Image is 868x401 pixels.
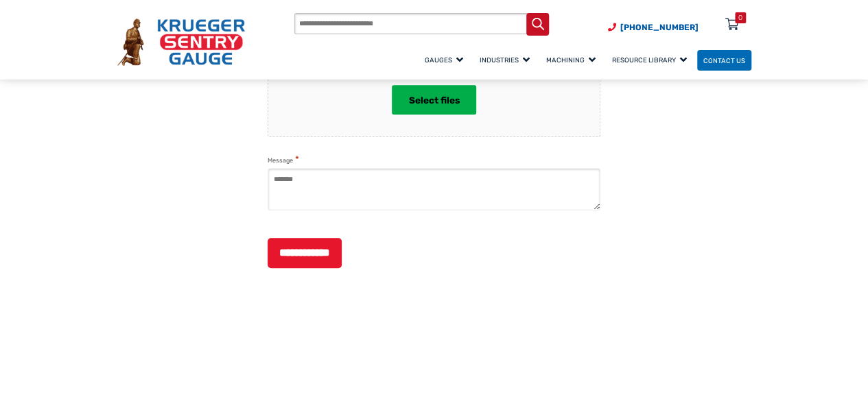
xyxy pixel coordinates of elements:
span: Contact Us [703,56,745,64]
a: Resource Library [606,48,697,72]
a: Industries [473,48,540,72]
a: Phone Number (920) 434-8860 [608,21,699,34]
a: Gauges [419,48,473,72]
label: Message [268,154,299,166]
a: Machining [540,48,606,72]
span: Gauges [425,56,463,64]
span: Machining [546,56,596,64]
a: Contact Us [697,50,751,71]
img: Krueger Sentry Gauge [117,19,245,66]
span: Industries [480,56,530,64]
span: Resource Library [612,56,687,64]
div: 0 [738,12,742,23]
button: select files, file [392,85,476,114]
span: [PHONE_NUMBER] [620,23,699,32]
